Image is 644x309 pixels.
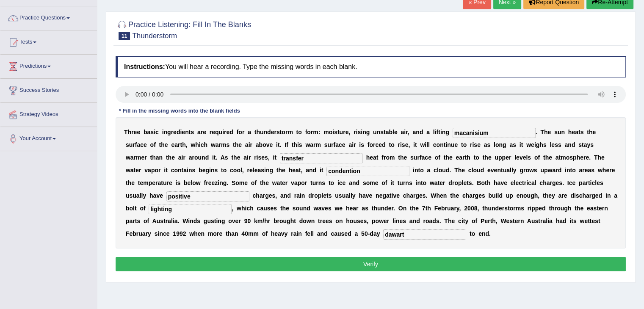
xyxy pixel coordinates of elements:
[163,129,167,135] b: n
[229,129,233,135] b: d
[132,32,177,40] small: Thunderstorm
[119,32,130,40] span: 11
[130,154,134,161] b: a
[136,154,141,161] b: m
[554,129,558,135] b: s
[572,141,575,148] b: d
[0,30,97,52] a: Tests
[592,129,596,135] b: e
[359,141,361,148] b: i
[149,204,232,214] input: blank
[166,191,249,201] input: blank
[587,129,589,135] b: t
[159,141,161,148] b: t
[558,141,561,148] b: s
[310,141,313,148] b: a
[453,128,536,138] input: blank
[405,141,409,148] b: e
[211,141,216,148] b: w
[297,141,299,148] b: i
[126,141,129,148] b: s
[205,154,209,161] b: d
[305,141,310,148] b: w
[568,141,572,148] b: n
[178,141,180,148] b: r
[348,129,350,135] b: ,
[0,103,97,124] a: Strategy Videos
[194,154,198,161] b: o
[276,129,280,135] b: s
[258,154,261,161] b: s
[180,129,182,135] b: i
[150,129,154,135] b: s
[242,129,244,135] b: r
[416,129,420,135] b: n
[520,141,521,148] b: i
[550,141,551,148] b: l
[445,141,447,148] b: i
[162,129,164,135] b: i
[472,141,474,148] b: i
[133,141,135,148] b: r
[0,55,97,76] a: Predictions
[155,129,159,135] b: c
[384,129,386,135] b: t
[345,129,349,135] b: e
[292,141,294,148] b: t
[332,129,334,135] b: i
[131,129,133,135] b: r
[260,129,264,135] b: u
[572,129,575,135] b: e
[274,129,276,135] b: r
[555,141,558,148] b: s
[433,141,437,148] b: c
[408,141,410,148] b: ,
[352,141,354,148] b: i
[383,229,466,240] input: blank
[587,141,590,148] b: y
[192,154,194,161] b: r
[150,141,154,148] b: o
[245,141,249,148] b: a
[400,141,402,148] b: i
[373,141,375,148] b: r
[286,141,288,148] b: f
[243,154,247,161] b: a
[377,129,381,135] b: n
[171,154,175,161] b: e
[584,141,587,148] b: a
[575,129,578,135] b: a
[124,129,128,135] b: T
[212,129,215,135] b: e
[313,141,315,148] b: r
[296,129,299,135] b: t
[134,154,136,161] b: r
[182,154,183,161] b: i
[509,141,513,148] b: a
[389,141,391,148] b: t
[233,154,237,161] b: h
[404,129,406,135] b: i
[356,129,357,135] b: i
[293,141,297,148] b: h
[202,154,205,161] b: n
[380,129,384,135] b: s
[274,154,276,161] b: t
[126,154,130,161] b: w
[261,154,265,161] b: e
[282,129,285,135] b: o
[578,129,580,135] b: t
[116,19,251,40] h2: Practice Listening: Fill In The Blanks
[324,141,328,148] b: s
[561,129,565,135] b: n
[250,141,252,148] b: r
[426,129,430,135] b: a
[547,129,551,135] b: e
[173,129,177,135] b: e
[354,141,356,148] b: r
[165,141,168,148] b: e
[219,141,221,148] b: r
[201,129,203,135] b: r
[445,129,449,135] b: g
[256,141,259,148] b: a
